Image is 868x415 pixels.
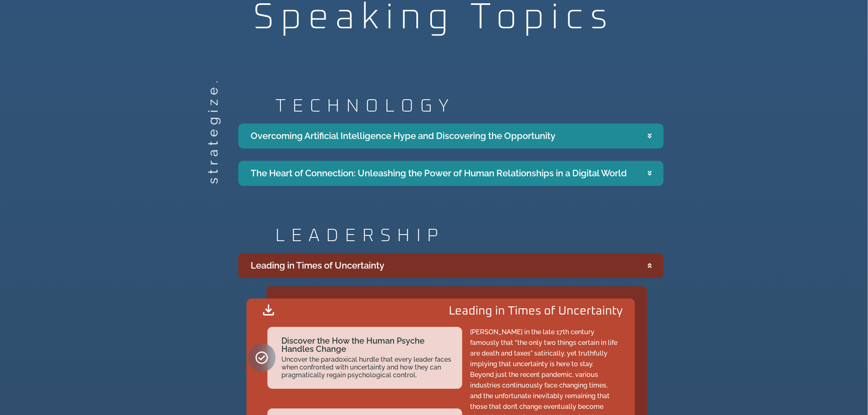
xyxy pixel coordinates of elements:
div: Leading in Times of Uncertainty [251,259,384,272]
div: Overcoming Artificial Intelligence Hype and Discovering the Opportunity [251,129,555,143]
h2: Uncover the paradoxical hurdle that every leader faces when confronted with uncertainty and how t... [281,356,454,379]
h2: LEADERSHIP [275,227,664,245]
summary: The Heart of Connection: Unleashing the Power of Human Relationships in a Digital World [238,161,664,186]
h2: Leading in Times of Uncertainty [449,306,623,317]
h2: Discover the How the Human Psyche Handles Change [281,337,454,353]
h2: TECHNOLOGY [275,97,664,115]
h2: strategize. [207,170,220,184]
summary: Leading in Times of Uncertainty [238,253,664,278]
div: Accordion. Open links with Enter or Space, close with Escape, and navigate with Arrow Keys [238,123,664,186]
div: The Heart of Connection: Unleashing the Power of Human Relationships in a Digital World [251,166,627,180]
summary: Overcoming Artificial Intelligence Hype and Discovering the Opportunity [238,123,664,148]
